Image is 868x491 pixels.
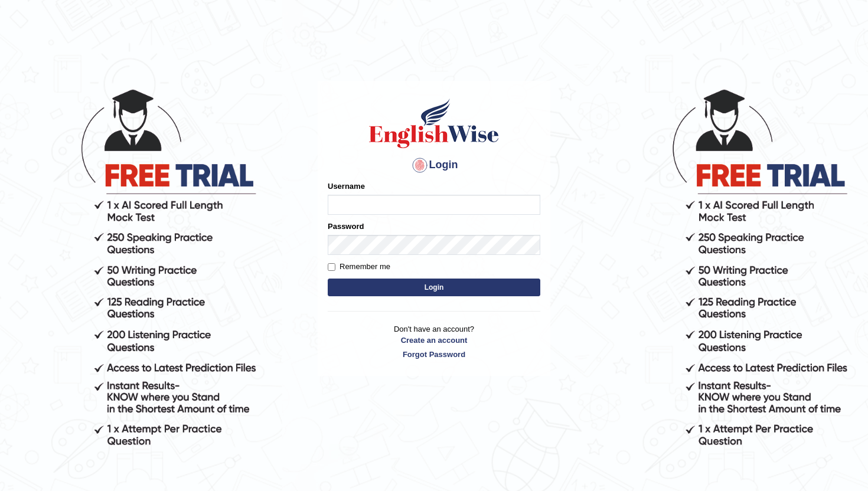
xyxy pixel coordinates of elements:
[367,97,501,150] img: Logo of English Wise sign in for intelligent practice with AI
[328,221,364,232] label: Password
[328,323,540,360] p: Don't have an account?
[328,279,540,296] button: Login
[328,156,540,175] h4: Login
[328,349,540,360] a: Forgot Password
[328,263,335,271] input: Remember me
[328,335,540,346] a: Create an account
[328,261,390,273] label: Remember me
[328,181,365,192] label: Username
